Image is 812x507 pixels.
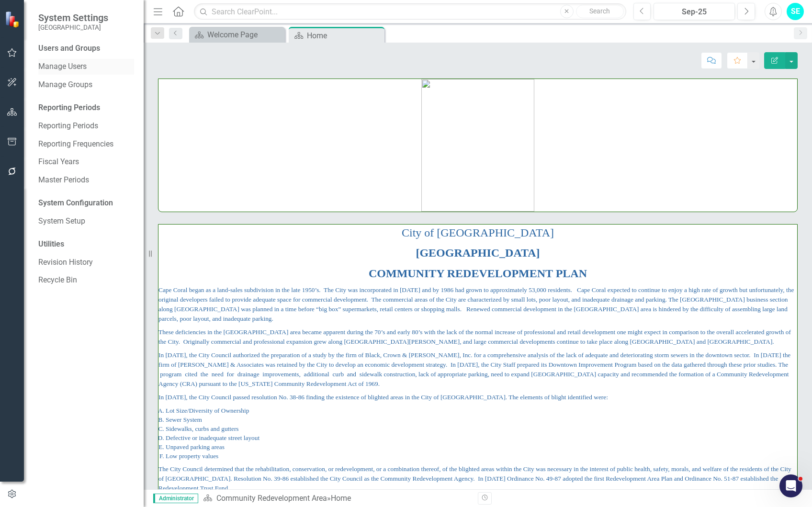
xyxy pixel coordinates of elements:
[331,494,351,503] div: Home
[166,434,259,441] span: Defective or inadequate street layout
[654,3,735,20] button: Sep-25
[166,407,249,414] span: Lot Size/Diversity of Ownership
[38,121,134,132] a: Reporting Periods
[38,79,134,90] a: Manage Groups
[369,267,587,280] span: COMMUNITY REDEVELOPMENT PLAN
[416,247,540,259] span: [GEOGRAPHIC_DATA]
[38,43,134,54] div: Users and Groups
[38,257,134,268] a: Revision History
[207,29,282,41] div: Welcome Page
[158,394,608,401] span: In [DATE], the City Council passed resolution No. 38-86 finding the existence of blighted areas i...
[216,494,327,503] a: Community Redevelopment Area
[166,443,225,451] span: Unpaved parking areas
[192,29,282,41] a: Welcome Page
[166,425,239,432] span: Sidewalks, curbs and gutters
[38,157,134,168] a: Fiscal Years
[38,175,134,186] a: Master Periods
[38,102,134,113] div: Reporting Periods
[153,494,198,503] span: Administrator
[38,198,134,209] div: System Configuration
[158,328,791,345] span: These deficiencies in the [GEOGRAPHIC_DATA] area became apparent during the 70’s and early 80’s w...
[166,452,218,460] span: Low property values
[402,226,554,239] span: City of [GEOGRAPHIC_DATA]
[38,23,108,31] small: [GEOGRAPHIC_DATA]
[38,275,134,286] a: Recycle Bin
[203,493,471,504] div: »
[589,7,610,15] span: Search
[158,286,794,322] span: Cape Coral began as a land-sales subdivision in the late 1950’s. The City was incorporated in [DA...
[5,11,22,28] img: ClearPoint Strategy
[576,5,624,18] button: Search
[194,3,626,20] input: Search ClearPoint...
[158,465,791,492] span: The City Council determined that the rehabilitation, conservation, or redevelopment, or a combina...
[166,416,202,423] span: Sewer System
[38,216,134,227] a: System Setup
[657,6,732,18] div: Sep-25
[787,3,804,20] button: SE
[307,30,382,42] div: Home
[38,61,134,72] a: Manage Users
[38,139,134,150] a: Reporting Frequencies
[158,351,790,387] span: In [DATE], the City Council authorized the preparation of a study by the firm of Black, Crown & [...
[779,474,802,497] iframe: Intercom live chat
[38,239,134,250] div: Utilities
[38,12,108,23] span: System Settings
